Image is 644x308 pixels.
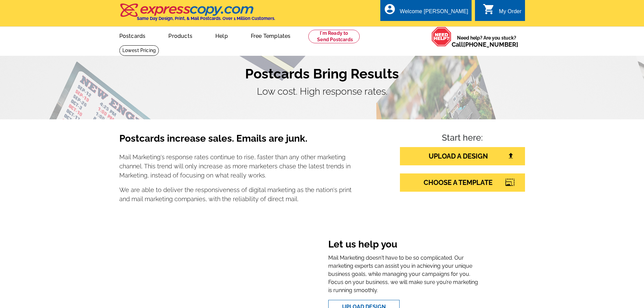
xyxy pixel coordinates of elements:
[119,66,525,82] h1: Postcards Bring Results
[119,185,352,204] p: We are able to deliver the responsiveness of digital marketing as the nation's print and mail mar...
[499,8,522,18] div: My Order
[158,27,203,43] a: Products
[205,27,239,43] a: Help
[119,133,352,150] h3: Postcards increase sales. Emails are junk.
[483,7,522,16] a: shopping_cart My Order
[137,16,275,21] h4: Same Day Design, Print, & Mail Postcards. Over 1 Million Customers.
[400,173,525,192] a: CHOOSE A TEMPLATE
[400,133,525,144] h4: Start here:
[119,152,352,180] p: Mail Marketing's response rates continue to rise, faster than any other marketing channel. This t...
[400,147,525,165] a: UPLOAD A DESIGN
[119,8,275,21] a: Same Day Design, Print, & Mail Postcards. Over 1 Million Customers.
[240,27,302,43] a: Free Templates
[463,41,518,48] a: [PHONE_NUMBER]
[452,41,518,48] span: Call
[452,34,522,48] span: Need help? Are you stuck?
[483,3,495,15] i: shopping_cart
[400,8,468,18] div: Welcome [PERSON_NAME]
[328,239,479,252] h3: Let us help you
[119,85,525,99] p: Low cost. High response rates.
[431,27,452,47] img: help
[109,27,157,43] a: Postcards
[328,254,479,294] p: Mail Marketing doesn't have to be so complicated. Our marketing experts can assist you in achievi...
[384,3,396,15] i: account_circle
